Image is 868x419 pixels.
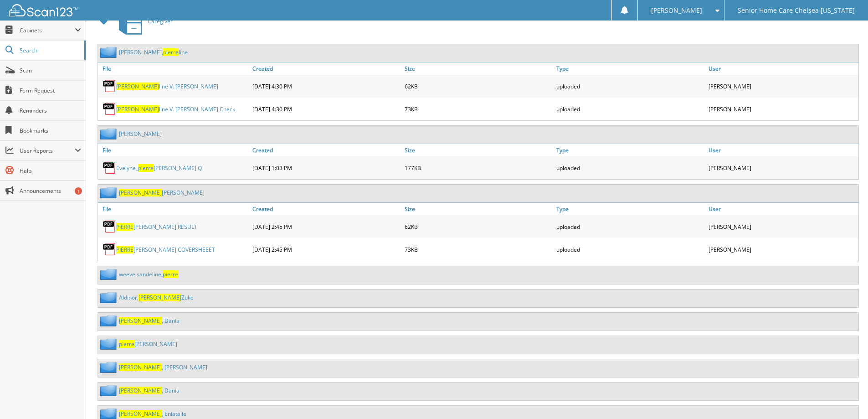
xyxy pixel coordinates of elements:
[402,240,555,259] div: 73KB
[250,144,402,156] a: Created
[20,127,81,134] span: Bookmarks
[706,62,858,75] a: User
[103,102,116,116] img: PDF.png
[738,8,855,13] span: Senior Home Care Chelsea [US_STATE]
[98,203,250,215] a: File
[75,187,82,195] div: 1
[138,164,154,172] span: pierre
[119,410,186,418] a: [PERSON_NAME], Eniatalie
[554,240,706,259] div: uploaded
[119,48,188,56] a: [PERSON_NAME],pierreline
[20,147,75,155] span: User Reports
[250,77,402,95] div: [DATE] 4:30 PM
[119,387,180,394] a: [PERSON_NAME], Dania
[20,67,81,74] span: Scan
[20,26,75,34] span: Cabinets
[148,17,173,25] span: Caregiver
[119,130,162,138] a: [PERSON_NAME]
[119,317,162,325] span: [PERSON_NAME]
[100,315,119,326] img: folder2.png
[554,159,706,177] div: uploaded
[706,159,858,177] div: [PERSON_NAME]
[100,128,119,140] img: folder2.png
[116,105,235,113] a: [PERSON_NAME]line V. [PERSON_NAME] Check
[20,187,81,195] span: Announcements
[554,77,706,95] div: uploaded
[250,203,402,215] a: Created
[20,47,80,54] span: Search
[119,294,194,301] a: Aldinor,[PERSON_NAME]Zulie
[119,189,162,197] span: [PERSON_NAME]
[119,340,177,348] a: pierre[PERSON_NAME]
[402,217,555,236] div: 62KB
[250,100,402,118] div: [DATE] 4:30 PM
[116,105,159,113] span: [PERSON_NAME]
[402,77,555,95] div: 62KB
[706,144,858,156] a: User
[113,3,173,39] a: Caregiver
[706,100,858,118] div: [PERSON_NAME]
[20,167,81,175] span: Help
[98,144,250,156] a: File
[116,83,218,90] a: [PERSON_NAME]line V. [PERSON_NAME]
[119,387,162,394] span: [PERSON_NAME]
[402,100,555,118] div: 73KB
[116,246,215,253] a: PIERRE[PERSON_NAME] COVERSHEEET
[103,79,116,93] img: PDF.png
[119,363,207,371] a: [PERSON_NAME], [PERSON_NAME]
[706,203,858,215] a: User
[554,217,706,236] div: uploaded
[554,144,706,156] a: Type
[250,62,402,75] a: Created
[100,47,119,58] img: folder2.png
[119,317,180,325] a: [PERSON_NAME], Dania
[119,410,162,418] span: [PERSON_NAME]
[20,87,81,94] span: Form Request
[554,203,706,215] a: Type
[116,223,197,231] a: PIERRE[PERSON_NAME] RESULT
[822,375,868,419] iframe: Chat Widget
[554,62,706,75] a: Type
[706,77,858,95] div: [PERSON_NAME]
[98,62,250,75] a: File
[119,363,162,371] span: [PERSON_NAME]
[100,187,119,198] img: folder2.png
[402,159,555,177] div: 177KB
[116,223,134,231] span: PIERRE
[706,240,858,259] div: [PERSON_NAME]
[250,240,402,259] div: [DATE] 2:45 PM
[100,338,119,350] img: folder2.png
[554,100,706,118] div: uploaded
[250,217,402,236] div: [DATE] 2:45 PM
[116,83,159,90] span: [PERSON_NAME]
[651,8,702,13] span: [PERSON_NAME]
[163,270,178,278] span: pierre
[706,217,858,236] div: [PERSON_NAME]
[139,294,181,301] span: [PERSON_NAME]
[100,385,119,396] img: folder2.png
[119,189,205,197] a: [PERSON_NAME][PERSON_NAME]
[163,48,179,56] span: pierre
[250,159,402,177] div: [DATE] 1:03 PM
[402,62,555,75] a: Size
[116,246,134,253] span: PIERRE
[100,269,119,280] img: folder2.png
[100,292,119,303] img: folder2.png
[402,203,555,215] a: Size
[119,340,134,348] span: pierre
[103,220,116,233] img: PDF.png
[103,243,116,256] img: PDF.png
[402,144,555,156] a: Size
[119,270,178,278] a: weeve sandeline,pierre
[100,362,119,373] img: folder2.png
[9,4,77,16] img: scan123-logo-white.svg
[116,164,202,172] a: Evelyne_pierre[PERSON_NAME] Q
[103,161,116,175] img: PDF.png
[20,107,81,114] span: Reminders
